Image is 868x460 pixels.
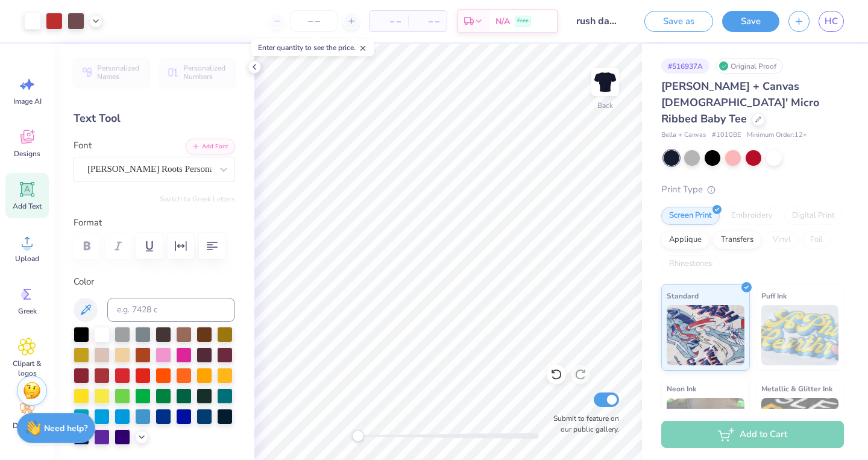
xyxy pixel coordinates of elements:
span: Bella + Canvas [661,130,706,140]
span: Neon Ink [667,382,696,395]
div: Vinyl [765,231,799,249]
input: – – [291,10,338,32]
div: Screen Print [661,207,720,225]
span: Standard [667,289,699,302]
button: Save as [644,11,713,32]
button: Personalized Names [74,58,149,86]
div: Accessibility label [352,430,364,442]
img: Puff Ink [761,305,839,365]
div: Embroidery [723,207,781,225]
button: Save [722,11,779,32]
label: Font [74,139,92,153]
span: Upload [15,254,39,263]
a: HC [819,11,844,32]
span: Designs [14,149,40,159]
label: Format [74,216,235,230]
input: Untitled Design [567,9,626,33]
span: Personalized Names [97,64,142,81]
img: Neon Ink [667,398,744,458]
button: Personalized Numbers [160,58,235,86]
span: – – [377,15,401,28]
div: Original Proof [715,58,783,74]
span: Greek [18,306,37,316]
strong: Need help? [44,423,87,434]
span: N/A [495,15,510,28]
button: Add Font [186,139,235,154]
div: Print Type [661,183,844,197]
input: e.g. 7428 c [107,298,235,322]
span: Add Text [13,201,42,211]
span: Image AI [13,96,42,106]
span: Clipart & logos [7,359,47,378]
span: Free [517,17,529,25]
button: Switch to Greek Letters [160,194,235,204]
div: Enter quantity to see the price. [251,39,374,56]
img: Back [593,70,617,94]
div: Text Tool [74,110,235,127]
span: HC [825,14,838,28]
span: – – [415,15,439,28]
span: Decorate [13,421,42,430]
div: Back [597,100,613,111]
span: [PERSON_NAME] + Canvas [DEMOGRAPHIC_DATA]' Micro Ribbed Baby Tee [661,79,819,126]
div: Rhinestones [661,255,720,273]
span: Puff Ink [761,289,787,302]
div: # 516937A [661,58,709,74]
div: Transfers [713,231,761,249]
label: Color [74,275,235,289]
span: Minimum Order: 12 + [747,130,807,140]
img: Metallic & Glitter Ink [761,398,839,458]
div: Digital Print [784,207,843,225]
span: # 1010BE [712,130,741,140]
label: Submit to feature on our public gallery. [547,413,619,435]
span: Metallic & Glitter Ink [761,382,832,395]
div: Foil [802,231,831,249]
span: Personalized Numbers [183,64,228,81]
div: Applique [661,231,709,249]
img: Standard [667,305,744,365]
